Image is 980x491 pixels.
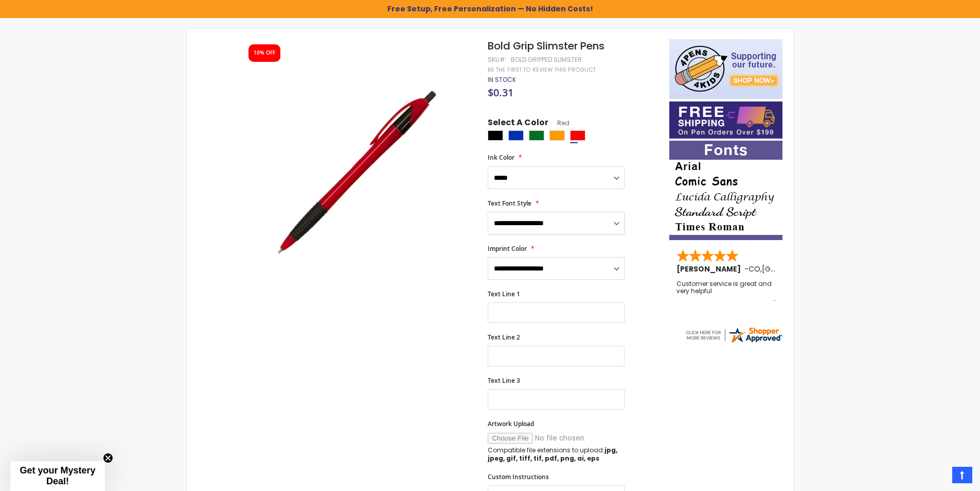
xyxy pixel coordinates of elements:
[762,264,838,274] span: [GEOGRAPHIC_DATA]
[669,141,782,240] img: font-personalization-examples
[488,199,531,208] span: Text Font Style
[488,333,520,342] span: Text Line 2
[488,244,527,253] span: Imprint Color
[749,264,760,274] span: CO
[239,54,474,290] img: bold_gripped_slimster_side_red_1.jpg
[744,264,838,274] span: - ,
[20,465,95,486] span: Get your Mystery Deal!
[488,376,520,385] span: Text Line 3
[488,76,516,84] div: Availability
[488,66,596,74] a: Be the first to review this product
[488,117,548,131] span: Select A Color
[684,326,783,344] img: 4pens.com widget logo
[548,118,569,127] span: Red
[488,130,503,141] div: Black
[488,290,520,298] span: Text Line 1
[488,446,625,463] p: Compatible file extensions to upload:
[669,39,782,99] img: 4pens 4 kids
[103,453,113,463] button: Close teaser
[488,55,507,64] strong: SKU
[488,419,534,428] span: Artwork Upload
[488,75,516,84] span: In stock
[676,264,744,274] span: [PERSON_NAME]
[488,86,513,99] span: $0.31
[488,446,617,463] strong: jpg, jpeg, gif, tiff, tif, pdf, png, ai, eps
[684,337,783,346] a: 4pens.com certificate URL
[570,130,585,141] div: Red
[488,153,514,162] span: Ink Color
[669,101,782,139] img: Free shipping on orders over $199
[254,49,275,57] div: 10% OFF
[10,461,105,491] div: Get your Mystery Deal!Close teaser
[549,130,565,141] div: Orange
[488,39,604,53] span: Bold Grip Slimster Pens
[676,280,776,302] div: Customer service is great and very helpful
[529,130,544,141] div: Green
[895,463,980,491] iframe: Google Customer Reviews
[508,130,524,141] div: Blue
[488,472,549,481] span: Custom Instructions
[511,56,582,64] div: Bold Gripped Slimster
